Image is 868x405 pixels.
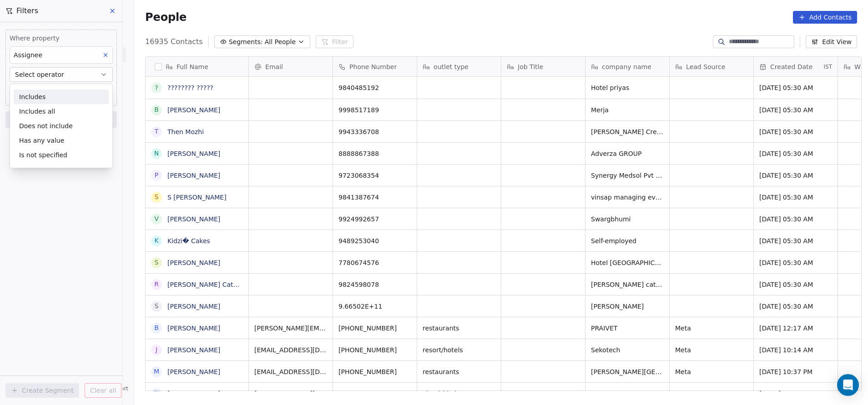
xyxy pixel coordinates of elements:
span: Meta [675,324,748,333]
div: B [154,105,159,115]
div: Full Name [146,57,248,76]
a: ???????? ????? [167,84,213,91]
span: [DATE] 05:30 AM [759,149,832,158]
span: Merja [591,105,664,115]
button: Edit View [806,35,857,48]
span: 9943336708 [338,127,411,136]
a: S [PERSON_NAME] [167,194,227,201]
span: [DATE] 05:30 AM [759,215,832,224]
span: Self-employed [591,236,664,245]
a: Then Mozhi [167,128,204,135]
a: [PERSON_NAME] [167,325,220,332]
span: Swargbhumi [591,215,664,224]
span: Sekotech [591,345,664,355]
span: Synergy Medsol Pvt Ltd [591,171,664,180]
span: 7780674576 [338,258,411,267]
a: [PERSON_NAME] [167,215,220,223]
span: 9489253040 [338,236,411,245]
div: M [154,367,159,376]
span: [DATE] 10:14 AM [759,345,832,355]
div: S [155,258,159,267]
span: 9998517189 [338,105,411,115]
div: company name [585,57,669,76]
div: T [155,127,159,136]
span: [DATE] 05:30 AM [759,193,832,202]
span: IST [824,63,833,70]
span: [DATE] 05:30 AM [759,105,832,115]
span: 9840485192 [338,83,411,92]
span: 9.66502E+11 [338,302,411,311]
span: No [591,389,664,398]
div: J [156,345,157,355]
span: People [145,10,187,24]
span: Segments: [229,37,263,47]
span: Hotel [GEOGRAPHIC_DATA] [591,258,664,267]
div: Includes [14,90,109,104]
div: Created DateIST [754,57,838,76]
span: [EMAIL_ADDRESS][PERSON_NAME][DOMAIN_NAME] [254,389,327,398]
div: R [154,280,159,289]
div: S [155,301,159,311]
div: Lead Source [670,57,753,76]
span: 9824598078 [338,280,411,289]
a: [PERSON_NAME] [167,150,220,157]
span: 8888867388 [338,149,411,158]
span: Full Name [177,62,208,71]
div: Is not specified [14,148,109,162]
span: 9723068354 [338,171,411,180]
a: [PERSON_NAME] [167,390,220,397]
a: [PERSON_NAME] [167,303,220,310]
div: N [154,149,159,158]
span: [EMAIL_ADDRESS][DOMAIN_NAME] [254,345,327,355]
span: restaurants [423,324,495,333]
span: PRAIVET [591,324,664,333]
span: [DATE] 05:30 AM [759,389,832,398]
div: Has any value [14,133,109,148]
span: Hotel priyas [591,83,664,92]
span: All People [265,37,296,47]
div: S [155,192,159,202]
div: Email [249,57,333,76]
a: Kidzi� Cakes [167,237,210,245]
span: resort/hotels [423,345,495,355]
span: [PERSON_NAME][EMAIL_ADDRESS][PERSON_NAME][DOMAIN_NAME] [254,324,327,333]
div: P [155,170,158,180]
span: [EMAIL_ADDRESS][DOMAIN_NAME] [254,367,327,376]
span: [DATE] 05:30 AM [759,258,832,267]
div: B [154,323,159,333]
span: [DATE] 05:30 AM [759,171,832,180]
span: vinsap managing events [591,193,664,202]
div: Suggestions [10,90,112,162]
span: company name [602,62,651,71]
span: [DATE] 12:17 AM [759,324,832,333]
div: ? [155,83,158,93]
a: [PERSON_NAME] [167,346,220,354]
span: cloud_kitchen [423,389,495,398]
a: [PERSON_NAME] Caterers [167,281,249,288]
span: [DATE] 05:30 AM [759,83,832,92]
span: [PHONE_NUMBER] [338,345,411,355]
span: restaurants [423,367,495,376]
span: 9924992657 [338,215,411,224]
div: outlet type [417,57,501,76]
span: [DATE] 05:30 AM [759,280,832,289]
span: [PHONE_NUMBER] [338,324,411,333]
a: [PERSON_NAME] [167,106,220,114]
span: Lead Source [686,62,725,71]
div: Job Title [501,57,585,76]
span: [PERSON_NAME] Creamery's [591,127,664,136]
div: K [154,236,158,245]
div: grid [146,77,249,391]
button: Add Contacts [793,11,857,24]
div: Phone Number [333,57,417,76]
div: Open Intercom Messenger [837,374,859,396]
span: Phone Number [349,62,397,71]
a: [PERSON_NAME] [167,259,220,266]
div: Includes all [14,104,109,119]
span: 9841387674 [338,193,411,202]
div: Does not include [14,119,109,133]
span: Created Date [770,62,812,71]
span: [DATE] 05:30 AM [759,127,832,136]
span: Meta [675,345,748,355]
span: Adverza GROUP [591,149,664,158]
